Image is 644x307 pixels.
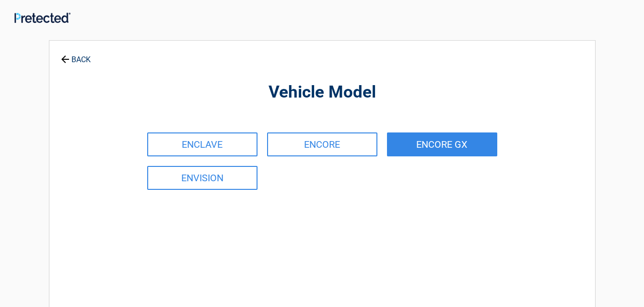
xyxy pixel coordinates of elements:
[102,81,542,104] h2: Vehicle Model
[14,12,70,22] img: Main Logo
[267,132,377,156] a: ENCORE
[59,47,93,64] a: BACK
[387,132,497,156] a: ENCORE GX
[147,132,258,156] a: ENCLAVE
[147,166,258,190] a: ENVISION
